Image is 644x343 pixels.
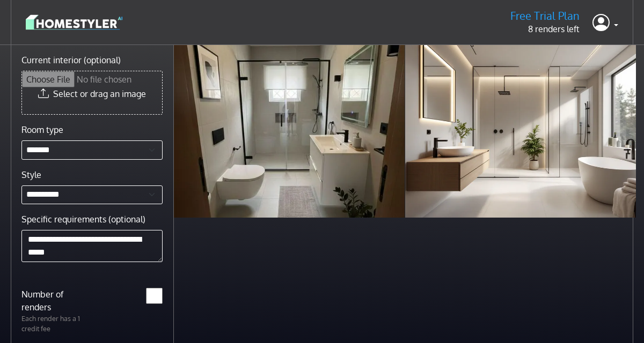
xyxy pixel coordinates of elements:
label: Current interior (optional) [21,54,121,66]
img: logo-3de290ba35641baa71223ecac5eacb59cb85b4c7fdf211dc9aaecaaee71ea2f8.svg [26,13,122,32]
p: 8 renders left [510,23,580,35]
label: Number of renders [15,288,92,314]
label: Room type [21,123,63,136]
h5: Free Trial Plan [510,9,580,23]
label: Style [21,168,41,181]
label: Specific requirements (optional) [21,213,145,226]
p: Each render has a 1 credit fee [15,314,92,334]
